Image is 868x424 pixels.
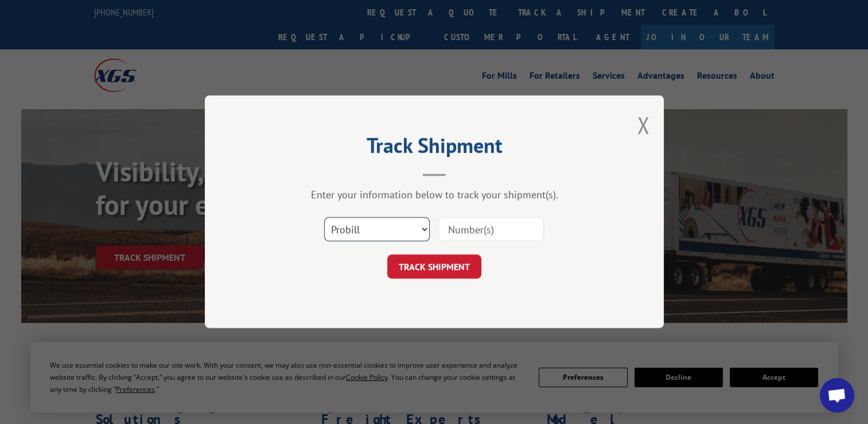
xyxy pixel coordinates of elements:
[262,188,606,202] div: Enter your information below to track your shipment(s).
[637,110,649,140] button: Close modal
[438,218,544,242] input: Number(s)
[262,137,606,159] h2: Track Shipment
[820,378,854,413] div: Open chat
[387,255,481,279] button: TRACK SHIPMENT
